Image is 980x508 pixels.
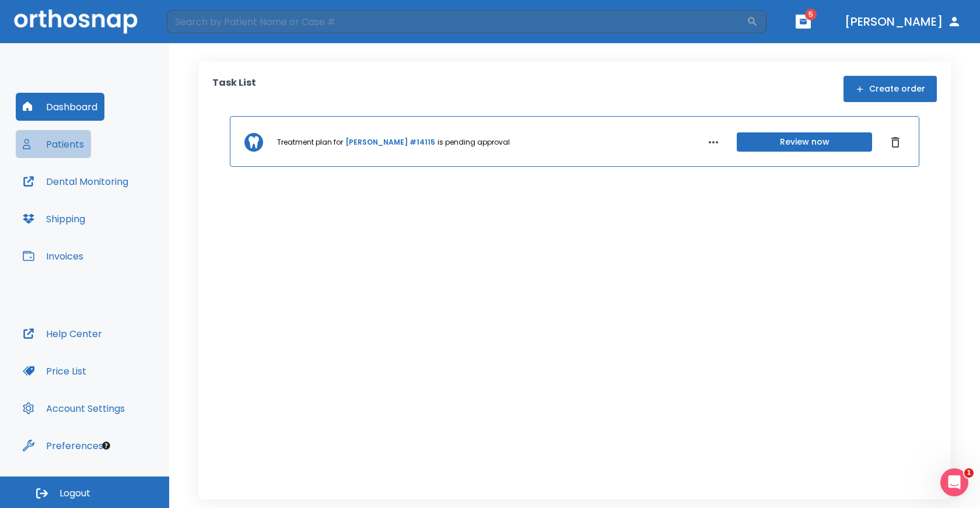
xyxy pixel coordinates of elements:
[16,432,110,460] button: Preferences
[167,10,747,33] input: Search by Patient Name or Case #
[437,137,510,148] p: is pending approval
[60,487,90,500] span: Logout
[16,167,135,195] button: Dental Monitoring
[16,394,132,422] button: Account Settings
[737,132,872,152] button: Review now
[277,137,343,148] p: Treatment plan for
[940,468,968,496] iframe: Intercom live chat
[16,205,92,233] button: Shipping
[14,9,138,33] img: Orthosnap
[212,76,256,102] p: Task List
[345,137,435,148] a: [PERSON_NAME] #14115
[840,11,966,32] button: [PERSON_NAME]
[16,357,93,385] button: Price List
[16,320,109,348] button: Help Center
[16,93,104,121] button: Dashboard
[886,133,905,152] button: Dismiss
[16,130,91,158] button: Patients
[16,242,90,270] button: Invoices
[805,9,817,20] span: 5
[101,440,111,451] div: Tooltip anchor
[843,76,937,102] button: Create order
[964,468,974,478] span: 1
